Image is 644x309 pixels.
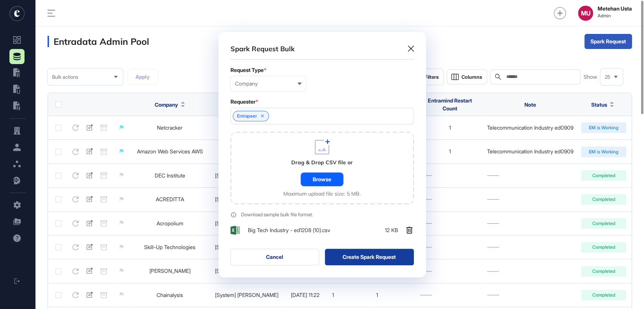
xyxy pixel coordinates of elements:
span: Entrapeer [237,113,257,119]
div: Requester [231,99,414,105]
div: Browse [301,173,343,186]
button: Cancel [231,249,320,265]
a: Download sample bulk file format. [231,212,414,218]
div: Drag & Drop CSV file or [291,159,353,167]
button: Create Spark Request [325,249,414,265]
span: 12 KB [385,227,398,233]
div: Download sample bulk file format. [241,212,313,217]
div: Company [235,81,301,87]
div: Maximum upload file size: 5 MB. [283,191,361,197]
img: AhpaqJCb49MR9Xxu7SkuGhZYRwWha62sieDtiJP64QGBCNNHjaAAAAAElFTkSuQmCC [231,226,240,235]
div: Request Type [231,67,414,73]
span: Big Tech Industry - ed1208 (10).csv [248,227,330,233]
div: Spark Request Bulk [231,44,295,54]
